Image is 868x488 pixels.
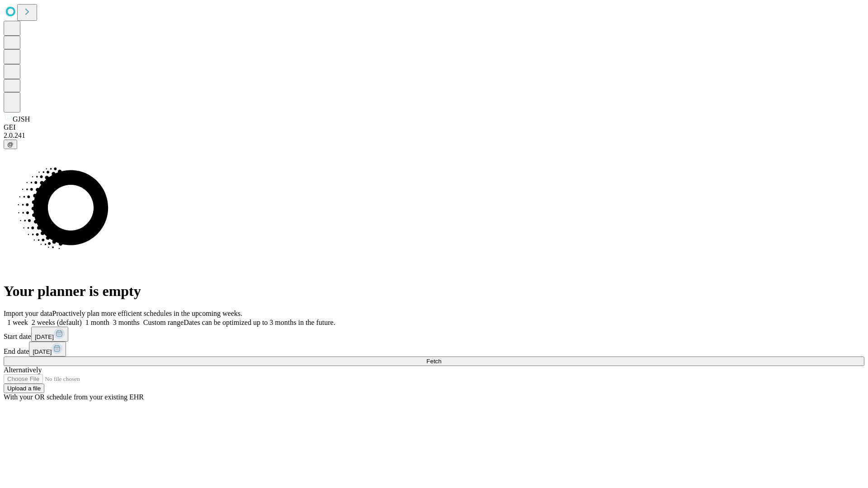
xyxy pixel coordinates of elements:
button: [DATE] [31,327,68,342]
span: With your OR schedule from your existing EHR [4,393,144,401]
h1: Your planner is empty [4,283,864,300]
span: Proactively plan more efficient schedules in the upcoming weeks. [52,310,242,317]
div: GEI [4,123,864,131]
div: 2.0.241 [4,131,864,140]
span: [DATE] [33,348,52,355]
button: @ [4,140,17,149]
span: 2 weeks (default) [32,319,82,326]
div: End date [4,342,864,357]
span: Custom range [143,319,184,326]
span: @ [7,141,14,148]
span: Fetch [426,358,441,365]
button: [DATE] [29,342,66,357]
button: Upload a file [4,384,44,393]
span: Dates can be optimized up to 3 months in the future. [184,319,335,326]
span: 3 months [113,319,140,326]
span: 1 week [7,319,28,326]
span: Import your data [4,310,52,317]
div: Start date [4,327,864,342]
span: GJSH [13,115,30,123]
span: Alternatively [4,366,42,374]
button: Fetch [4,357,864,366]
span: 1 month [85,319,109,326]
span: [DATE] [35,333,54,340]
